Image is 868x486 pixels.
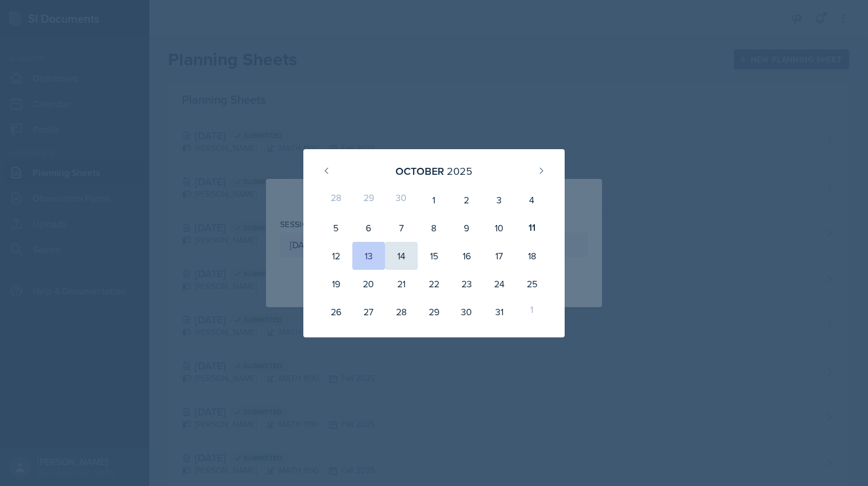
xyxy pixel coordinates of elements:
[418,214,450,242] div: 8
[483,186,516,214] div: 3
[516,270,548,298] div: 25
[418,298,450,326] div: 29
[418,242,450,270] div: 15
[418,270,450,298] div: 22
[320,270,352,298] div: 19
[320,298,352,326] div: 26
[320,242,352,270] div: 12
[450,214,483,242] div: 9
[418,186,450,214] div: 1
[352,270,385,298] div: 20
[516,298,548,326] div: 1
[450,298,483,326] div: 30
[385,270,418,298] div: 21
[516,214,548,242] div: 11
[516,242,548,270] div: 18
[395,163,444,179] div: October
[447,163,473,179] div: 2025
[385,298,418,326] div: 28
[483,242,516,270] div: 17
[320,214,352,242] div: 5
[483,214,516,242] div: 10
[483,270,516,298] div: 24
[450,270,483,298] div: 23
[450,242,483,270] div: 16
[385,186,418,214] div: 30
[352,214,385,242] div: 6
[516,186,548,214] div: 4
[385,242,418,270] div: 14
[352,298,385,326] div: 27
[352,186,385,214] div: 29
[483,298,516,326] div: 31
[385,214,418,242] div: 7
[450,186,483,214] div: 2
[320,186,352,214] div: 28
[352,242,385,270] div: 13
